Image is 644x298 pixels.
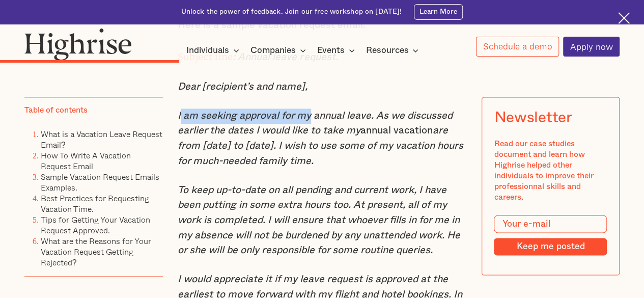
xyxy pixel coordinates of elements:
[414,4,463,20] a: Learn More
[178,125,463,166] em: are from [date] to [date]. I wish to use some of my vacation hours for much-needed family time.
[618,12,630,24] img: Cross icon
[366,44,422,57] div: Resources
[317,44,345,57] div: Events
[181,7,402,17] div: Unlock the power of feedback. Join our free workshop on [DATE]!
[41,171,159,194] a: Sample Vacation Request Emails Examples.
[476,37,559,57] a: Schedule a demo
[186,44,242,57] div: Individuals
[250,44,309,57] div: Companies
[24,28,132,61] img: Highrise logo
[494,215,607,255] form: Modal Form
[41,128,162,151] a: What is a Vacation Leave Request Email?
[563,37,620,57] a: Apply now
[178,111,453,136] em: I am seeking approval for my annual leave. As we discussed earlier the dates I would like to take my
[41,235,151,268] a: What are the Reasons for Your Vacation Request Getting Rejected?
[366,44,408,57] div: Resources
[250,44,296,57] div: Companies
[317,44,358,57] div: Events
[494,238,607,255] input: Keep me posted
[178,185,460,255] em: To keep up-to-date on all pending and current work, I have been putting in some extra hours too. ...
[178,109,467,169] p: annual vacation
[178,82,307,92] em: Dear [recipient’s and name],
[41,192,149,215] a: Best Practices for Requesting Vacation Time.
[186,44,229,57] div: Individuals
[41,213,150,236] a: Tips for Getting Your Vacation Request Approved.
[24,105,88,116] div: Table of contents
[494,139,607,203] div: Read our case studies document and learn how Highrise helped other individuals to improve their p...
[494,215,607,233] input: Your e-mail
[41,149,131,172] a: How To Write A Vacation Request Email
[494,109,572,126] div: Newsletter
